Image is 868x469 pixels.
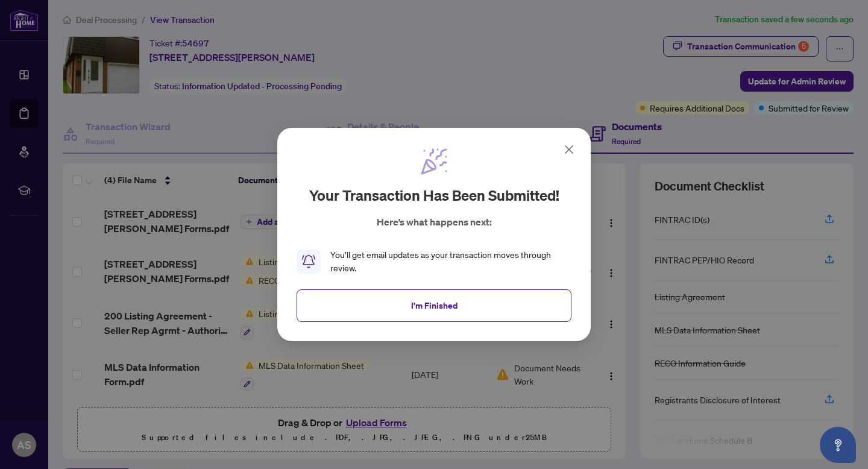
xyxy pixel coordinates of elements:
div: You’ll get email updates as your transaction moves through review. [330,248,571,275]
button: I'm Finished [297,289,571,322]
h2: Your transaction has been submitted! [309,186,559,205]
p: Here’s what happens next: [377,215,492,229]
button: Open asap [820,427,856,463]
span: I'm Finished [411,296,458,315]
